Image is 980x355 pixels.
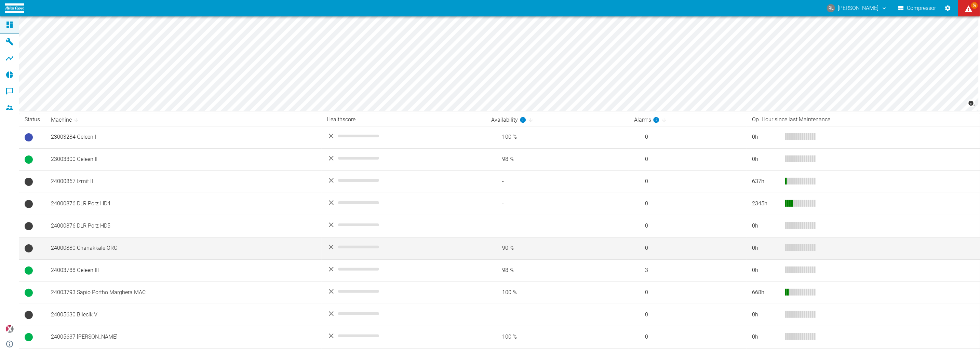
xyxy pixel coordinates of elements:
span: 0 [634,155,741,163]
span: 0 [634,222,741,230]
div: No data [327,176,481,185]
span: 98 % [492,267,623,274]
div: RL [827,4,835,12]
span: 0 [634,178,741,186]
span: 58 [971,2,978,9]
span: - [492,222,623,230]
td: 23003284 Geleen I [45,126,322,148]
div: calculated for the last 7 days [492,116,526,124]
span: 0 [634,289,741,297]
span: 100 % [492,333,623,341]
span: - [492,200,623,208]
span: 90 % [492,244,623,252]
div: No data [327,265,481,273]
span: Running [25,289,33,297]
span: 0 [634,133,741,141]
th: Op. Hour since last Maintenance [747,113,980,126]
div: 0 h [752,267,780,274]
div: 0 h [752,222,780,230]
span: Ready to run [25,133,33,141]
div: No data [327,287,481,296]
th: Healthscore [322,113,486,126]
span: No Data [25,311,33,319]
td: 24000876 DLR Porz HD5 [45,215,322,237]
div: 0 h [752,133,780,141]
td: 24000880 Chanakkale ORC [45,237,322,259]
div: No data [327,221,481,229]
span: - [492,311,623,319]
td: 24000867 Izmit II [45,170,322,193]
span: Running [25,267,33,275]
span: 0 [634,311,741,319]
span: 100 % [492,289,623,297]
div: 0 h [752,244,780,252]
span: Running [25,333,33,341]
div: 637 h [752,178,780,186]
td: 24005637 [PERSON_NAME] [45,326,322,348]
button: Compressor [897,2,938,14]
button: Settings [942,2,954,14]
div: No data [327,132,481,140]
span: 0 [634,244,741,252]
td: 24000876 DLR Porz HD4 [45,193,322,215]
span: 98 % [492,155,623,163]
td: 23003300 Geleen II [45,148,322,170]
span: 0 [634,200,741,208]
div: 2345 h [752,200,780,208]
span: 100 % [492,133,623,141]
div: No data [327,332,481,340]
div: No data [327,199,481,207]
button: ruben.lahuis@atlascopco.com [826,2,888,14]
div: calculated for the last 7 days [634,116,660,124]
div: 0 h [752,333,780,341]
div: No data [327,154,481,162]
div: No data [327,243,481,251]
td: 24003793 Sapio Portho Marghera MAC [45,282,322,304]
div: 668 h [752,289,780,297]
span: 0 [634,333,741,341]
div: No data [327,310,481,318]
span: 3 [634,267,741,274]
span: No Data [25,200,33,208]
span: - [492,178,623,186]
td: 24003788 Geleen III [45,259,322,282]
span: No Data [25,244,33,252]
span: Machine [51,116,81,124]
div: 0 h [752,155,780,163]
span: No Data [25,178,33,186]
th: Status [19,113,45,126]
img: logo [5,3,24,13]
td: 24005630 Bilecik V [45,304,322,326]
img: Xplore Logo [5,325,14,333]
div: 0 h [752,311,780,319]
span: No Data [25,222,33,230]
span: Running [25,155,33,164]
